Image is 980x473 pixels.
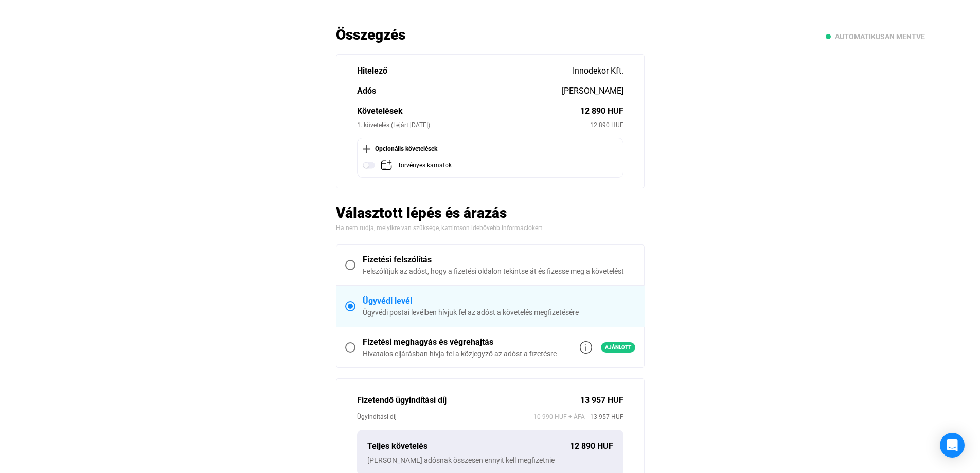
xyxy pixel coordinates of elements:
img: toggle-off [363,159,375,171]
div: Követelések [357,105,580,117]
img: add-claim [380,159,393,171]
h2: Választott lépés és árazás [336,204,645,222]
div: 12 890 HUF [570,440,613,452]
div: 13 957 HUF [580,394,623,407]
img: info-grey-outline [580,341,592,354]
div: [PERSON_NAME] [562,85,623,97]
img: plus-black [363,145,370,153]
div: Adós [357,85,562,97]
a: bővebb információkért [479,224,542,232]
div: Innodekor Kft. [573,65,623,77]
div: Felszólítjuk az adóst, hogy a fizetési oldalon tekintse át és fizesse meg a követelést [363,266,635,276]
span: 10 990 HUF + ÁFA [533,412,585,422]
h2: Összegzés [336,26,645,44]
div: Ügyvédi postai levélben hívjuk fel az adóst a követelés megfizetésére [363,307,635,318]
div: Ügyvédi levél [363,295,635,307]
div: Ügyindítási díj [357,412,533,422]
div: 12 890 HUF [580,105,623,117]
div: Open Intercom Messenger [940,433,965,458]
div: Opcionális követelések [363,144,618,154]
div: Törvényes kamatok [398,159,452,172]
div: Hitelező [357,65,573,77]
span: Ajánlott [601,342,635,353]
div: Fizetendő ügyindítási díj [357,394,580,407]
div: 12 890 HUF [590,120,623,130]
div: Hivatalos eljárásban hívja fel a közjegyző az adóst a fizetésre [363,348,557,359]
span: 13 957 HUF [585,412,623,422]
div: Fizetési meghagyás és végrehajtás [363,336,557,348]
a: info-grey-outlineAjánlott [580,341,635,354]
div: Fizetési felszólítás [363,254,635,266]
div: [PERSON_NAME] adósnak összesen ennyit kell megfizetnie [367,455,613,465]
div: 1. követelés (Lejárt [DATE]) [357,120,590,130]
div: Teljes követelés [367,440,570,452]
span: Ha nem tudja, melyikre van szüksége, kattintson ide [336,224,479,232]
